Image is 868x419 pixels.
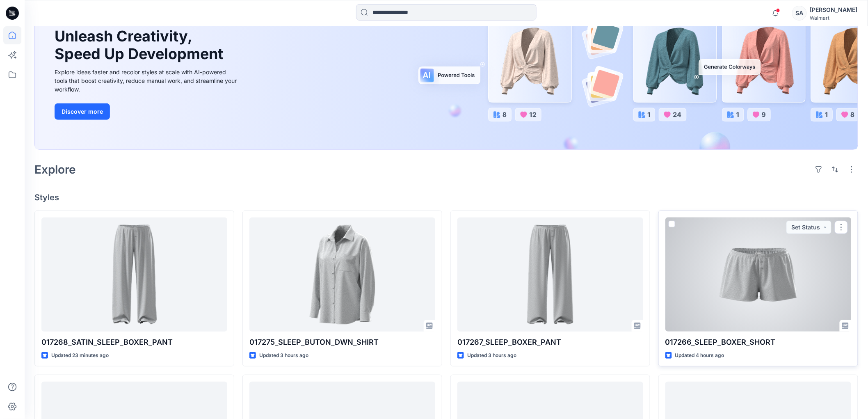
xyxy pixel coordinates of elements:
p: Updated 4 hours ago [675,351,724,360]
div: SA [792,6,807,21]
p: 017268_SATIN_SLEEP_BOXER_PANT [41,337,227,348]
a: Discover more [55,103,239,120]
div: Explore ideas faster and recolor styles at scale with AI-powered tools that boost creativity, red... [55,68,239,94]
h1: Unleash Creativity, Speed Up Development [55,27,227,63]
a: 017268_SATIN_SLEEP_BOXER_PANT [41,218,227,332]
div: [PERSON_NAME] [810,5,858,15]
a: 017266_SLEEP_BOXER_SHORT [665,218,851,332]
h2: Explore [34,163,76,176]
button: Discover more [55,103,110,120]
p: Updated 23 minutes ago [51,351,109,360]
a: 017275_SLEEP_BUTON_DWN_SHIRT [249,218,435,332]
p: Updated 3 hours ago [467,351,516,360]
p: 017275_SLEEP_BUTON_DWN_SHIRT [249,337,435,348]
p: 017267_SLEEP_BOXER_PANT [457,337,643,348]
div: Walmart [810,15,858,21]
a: 017267_SLEEP_BOXER_PANT [457,218,643,332]
p: 017266_SLEEP_BOXER_SHORT [665,337,851,348]
p: Updated 3 hours ago [259,351,308,360]
h4: Styles [34,192,858,202]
